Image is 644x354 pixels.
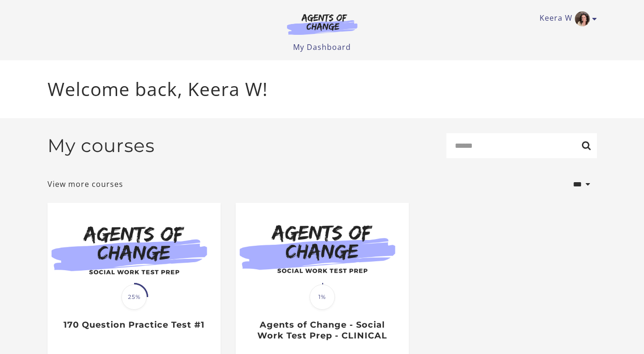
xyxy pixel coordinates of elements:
h2: My courses [48,135,155,157]
h3: Agents of Change - Social Work Test Prep - CLINICAL [246,320,398,341]
a: View more courses [48,178,123,190]
a: My Dashboard [293,42,351,52]
p: Welcome back, Keera W! [48,75,597,103]
h3: 170 Question Practice Test #1 [57,320,210,330]
span: 25% [121,284,147,310]
span: 1% [310,284,335,310]
img: Agents of Change Logo [277,13,367,35]
a: Toggle menu [540,11,592,26]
